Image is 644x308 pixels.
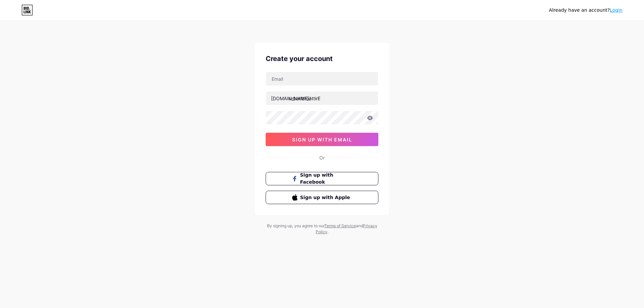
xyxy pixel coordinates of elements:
[266,72,378,85] input: Email
[266,191,378,204] button: Sign up with Apple
[324,223,356,228] a: Terms of Service
[266,54,378,64] div: Create your account
[610,7,623,13] a: Login
[266,133,378,146] button: sign up with email
[549,7,623,14] div: Already have an account?
[319,154,325,161] div: Or
[266,172,378,185] button: Sign up with Facebook
[300,194,352,201] span: Sign up with Apple
[266,91,378,105] input: username
[271,95,311,102] div: [DOMAIN_NAME]/
[300,172,352,186] span: Sign up with Facebook
[265,223,379,235] div: By signing up, you agree to our and .
[292,137,352,142] span: sign up with email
